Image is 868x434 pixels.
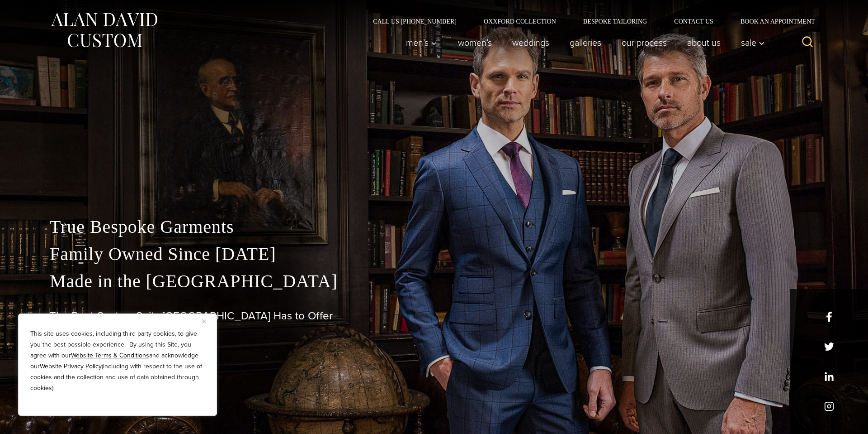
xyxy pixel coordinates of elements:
nav: Primary Navigation [396,34,770,52]
img: Close [202,319,206,323]
a: weddings [502,34,559,52]
h1: The Best Custom Suits [GEOGRAPHIC_DATA] Has to Offer [50,309,818,323]
a: Website Privacy Policy [40,362,102,371]
a: facebook [824,312,834,322]
img: Alan David Custom [50,10,158,50]
span: Men’s [406,38,437,47]
span: Sale [741,38,765,47]
a: Website Terms & Conditions [71,351,149,360]
a: Our Process [611,34,677,52]
a: Women’s [448,34,502,52]
p: True Bespoke Garments Family Owned Since [DATE] Made in the [GEOGRAPHIC_DATA] [50,213,818,295]
a: Oxxford Collection [470,18,570,24]
a: Call Us [PHONE_NUMBER] [359,18,470,24]
a: Contact Us [660,18,727,24]
a: instagram [824,401,834,411]
a: Book an Appointment [727,18,818,24]
a: Galleries [559,34,611,52]
a: About Us [677,34,731,52]
button: Close [202,316,213,327]
nav: Secondary Navigation [359,18,818,24]
a: x/twitter [824,342,834,352]
p: This site uses cookies, including third party cookies, to give you the best possible experience. ... [30,328,205,394]
a: Bespoke Tailoring [570,18,660,24]
a: linkedin [824,371,834,381]
button: View Search Form [797,32,818,53]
